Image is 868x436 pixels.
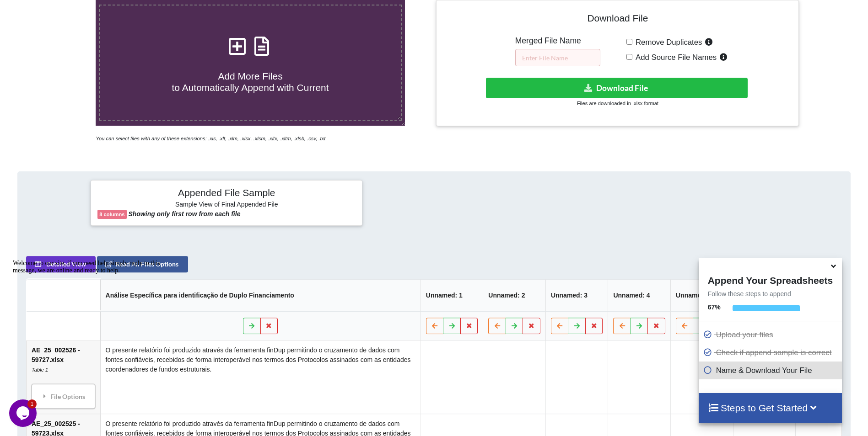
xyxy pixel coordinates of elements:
i: You can select files with any of these extensions: .xls, .xlt, .xlm, .xlsx, .xlsm, .xltx, .xltm, ... [96,136,325,141]
div: Welcome to our site, if you need help simply reply to this message, we are online and ready to help. [4,4,168,18]
span: Welcome to our site, if you need help simply reply to this message, we are online and ready to help. [4,4,151,18]
td: O presente relatório foi produzido através da ferramenta finDup permitindo o cruzamento de dados ... [100,340,421,414]
span: Remove Duplicates [632,38,702,47]
h4: Steps to Get Started [708,402,833,414]
th: Unnamed: 2 [483,279,545,311]
span: Add Source File Names [632,53,717,62]
div: File Options [34,387,92,406]
h4: Append Your Spreadsheets [699,272,842,286]
h6: Sample View of Final Appended File [97,201,356,210]
h5: Merged File Name [515,36,600,46]
iframe: chat widget [9,256,174,395]
th: Unnamed: 3 [545,279,608,311]
p: Check if append sample is correct [703,347,840,358]
th: Unnamed: 5 [670,279,733,311]
h4: Appended File Sample [97,187,356,200]
span: Add More Files to Automatically Append with Current [172,71,329,93]
b: 8 columns [99,212,124,217]
small: Files are downloaded in .xlsx format [577,101,658,106]
th: Unnamed: 1 [421,279,483,311]
input: Enter File Name [515,49,600,66]
button: Download File [486,78,748,98]
iframe: chat widget [9,399,38,427]
h4: Download File [443,7,792,33]
th: Análise Específica para identificação de Duplo Financiamento [100,279,421,311]
b: Showing only first row from each file [128,210,240,218]
th: Unnamed: 4 [608,279,671,311]
b: 67 % [708,303,721,311]
p: Follow these steps to append [699,289,842,298]
p: Name & Download Your File [703,365,840,376]
p: Upload your files [703,329,840,340]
